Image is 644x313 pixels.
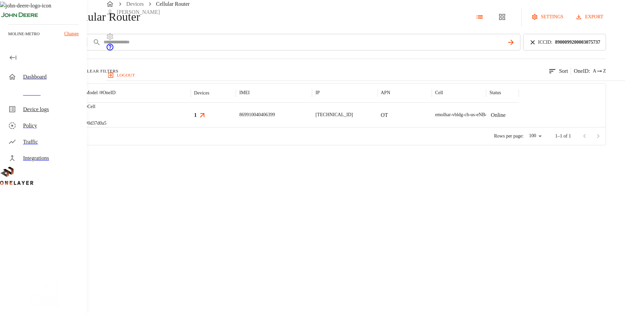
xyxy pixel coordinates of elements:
div: 100 [526,131,544,141]
p: Rows per page: [494,133,523,140]
div: emolhar-vbldg-cb-us-eNB493830 #DH240725611::NOKIA::ASIB [435,111,562,118]
div: Devices [194,90,209,96]
p: 869910040406399 [239,111,275,118]
p: [TECHNICAL_ID] [315,111,353,118]
p: APN [381,89,390,96]
span: emolhar-vbldg-cb-us-eNB493830 [435,112,499,117]
p: eCell [85,103,106,110]
p: 1–1 of 1 [555,133,571,140]
a: Devices [126,1,144,7]
button: logout [106,70,137,81]
p: Online [491,111,506,119]
h3: 1 [194,111,197,119]
p: Status [490,89,501,96]
p: IP [315,89,319,96]
p: IMEI [239,89,250,96]
p: [PERSON_NAME] [117,8,160,16]
a: logout [106,70,625,81]
p: Model / [85,89,115,96]
span: Support Portal [106,46,114,52]
span: # OneID [100,90,115,95]
a: onelayer-support [106,46,114,52]
p: #0d37d0a5 [85,120,106,127]
p: Cell [435,89,443,96]
p: OT [381,111,388,119]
